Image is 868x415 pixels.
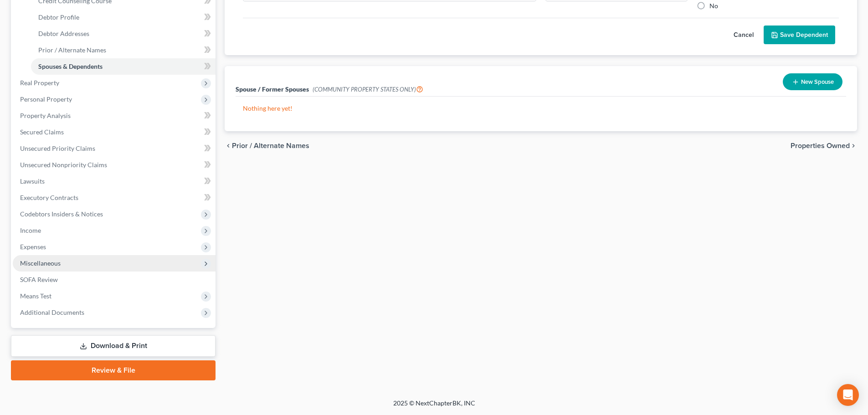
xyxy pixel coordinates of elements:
[791,142,850,149] span: Properties Owned
[38,62,103,70] span: Spouses & Dependents
[20,292,51,300] span: Means Test
[20,112,71,119] span: Property Analysis
[175,399,694,415] div: 2025 © NextChapterBK, INC
[31,9,216,26] a: Debtor Profile
[20,243,46,251] span: Expenses
[837,384,859,406] div: Open Intercom Messenger
[20,79,59,87] span: Real Property
[11,360,216,380] a: Review & File
[225,142,309,149] button: chevron_left Prior / Alternate Names
[313,86,423,93] span: (COMMUNITY PROPERTY STATES ONLY)
[13,173,216,190] a: Lawsuits
[709,1,718,10] label: No
[232,142,309,149] span: Prior / Alternate Names
[13,140,216,157] a: Unsecured Priority Claims
[20,210,103,218] span: Codebtors Insiders & Notices
[31,58,216,75] a: Spouses & Dependents
[243,104,839,113] p: Nothing here yet!
[31,42,216,58] a: Prior / Alternate Names
[724,26,764,44] button: Cancel
[13,108,216,124] a: Property Analysis
[38,13,79,21] span: Debtor Profile
[236,85,309,93] span: Spouse / Former Spouses
[20,276,58,283] span: SOFA Review
[31,26,216,42] a: Debtor Addresses
[20,144,95,152] span: Unsecured Priority Claims
[38,46,106,54] span: Prior / Alternate Names
[20,95,72,103] span: Personal Property
[20,194,78,201] span: Executory Contracts
[20,161,107,169] span: Unsecured Nonpriority Claims
[20,308,84,316] span: Additional Documents
[783,73,842,90] button: New Spouse
[20,128,64,136] span: Secured Claims
[764,26,835,45] button: Save Dependent
[38,30,89,37] span: Debtor Addresses
[11,335,216,357] a: Download & Print
[13,272,216,288] a: SOFA Review
[850,142,857,149] i: chevron_right
[20,226,41,234] span: Income
[791,142,857,149] button: Properties Owned chevron_right
[13,124,216,140] a: Secured Claims
[20,177,45,185] span: Lawsuits
[13,157,216,173] a: Unsecured Nonpriority Claims
[13,190,216,206] a: Executory Contracts
[20,259,61,267] span: Miscellaneous
[225,142,232,149] i: chevron_left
